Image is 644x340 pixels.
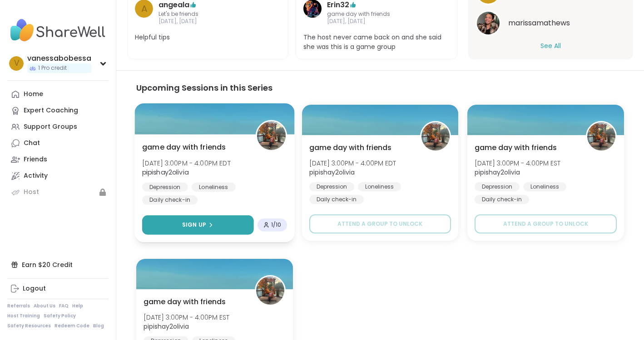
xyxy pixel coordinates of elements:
[141,2,147,15] span: a
[503,220,588,228] span: Attend a group to unlock
[476,10,626,36] a: marissamathewsmarissamathews
[182,221,206,229] span: Sign Up
[587,122,615,151] img: pipishay2olivia
[309,195,364,204] div: Daily check-in
[142,195,198,204] div: Daily check-in
[327,10,426,18] span: game day with friends
[309,159,396,168] span: [DATE] 3:00PM - 4:00PM EDT
[159,10,257,18] span: Let's be friends
[309,214,451,233] button: Attend a group to unlock
[136,82,624,94] h3: Upcoming Sessions in this Series
[142,183,188,192] div: Depression
[24,122,77,131] div: Support Groups
[7,168,109,184] a: Activity
[475,182,520,191] div: Depression
[358,182,401,191] div: Loneliness
[24,139,40,148] div: Chat
[24,155,47,164] div: Friends
[7,119,109,135] a: Support Groups
[7,281,109,297] a: Logout
[475,168,520,177] b: pipishay2olivia
[27,53,91,63] div: vanessabobessa
[142,159,231,168] span: [DATE] 3:00PM - 4:00PM EDT
[142,168,188,177] b: pipishay2olivia
[24,106,78,115] div: Expert Coaching
[257,121,285,150] img: pipishay2olivia
[309,168,355,177] b: pipishay2olivia
[271,221,281,228] span: 1 / 10
[14,58,19,69] span: v
[508,18,570,29] span: marissamathews
[7,303,30,309] a: Referrals
[7,135,109,151] a: Chat
[475,142,557,153] span: game day with friends
[7,102,109,119] a: Expert Coaching
[327,18,426,25] span: [DATE], [DATE]
[303,33,449,52] span: The host never came back on and she said she was this is a game group
[475,195,529,204] div: Daily check-in
[24,171,48,180] div: Activity
[7,313,40,319] a: Host Training
[192,183,236,192] div: Loneliness
[24,90,43,99] div: Home
[337,220,422,228] span: Attend a group to unlock
[38,64,67,72] span: 1 Pro credit
[475,159,560,168] span: [DATE] 3:00PM - 4:00PM EST
[421,122,450,151] img: pipishay2olivia
[309,142,391,153] span: game day with friends
[477,12,500,34] img: marissamathews
[142,215,253,235] button: Sign Up
[24,188,39,197] div: Host
[135,33,281,42] span: Helpful tips
[23,284,46,293] div: Logout
[59,303,69,309] a: FAQ
[54,323,89,329] a: Redeem Code
[7,86,109,102] a: Home
[475,214,617,233] button: Attend a group to unlock
[523,182,566,191] div: Loneliness
[159,18,257,25] span: [DATE], [DATE]
[93,323,104,329] a: Blog
[7,323,51,329] a: Safety Resources
[144,322,189,331] b: pipishay2olivia
[44,313,76,319] a: Safety Policy
[144,296,226,307] span: game day with friends
[7,151,109,168] a: Friends
[72,303,83,309] a: Help
[256,277,284,305] img: pipishay2olivia
[7,15,109,46] img: ShareWell Nav Logo
[309,182,354,191] div: Depression
[142,142,226,153] span: game day with friends
[7,257,109,273] div: Earn $20 Credit
[34,303,55,309] a: About Us
[7,184,109,200] a: Host
[540,41,561,51] button: See All
[144,313,229,322] span: [DATE] 3:00PM - 4:00PM EST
